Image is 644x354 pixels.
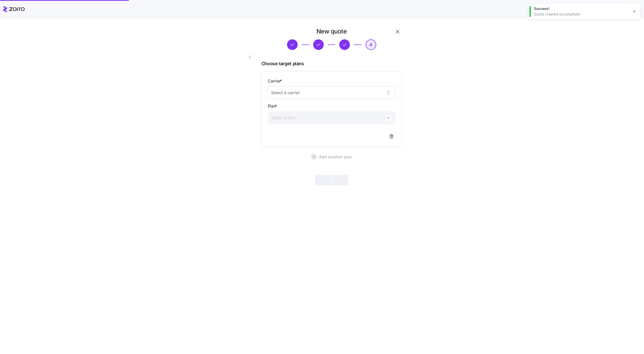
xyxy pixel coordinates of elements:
h1: New quote [316,27,347,35]
div: Quote created successfully! [534,12,629,17]
button: 4 [366,39,376,50]
svg: add icon [311,154,317,160]
span: Choose target plans [261,60,402,68]
label: Carrier [268,78,283,84]
input: Select a plan [268,111,396,124]
span: Add another plan [319,154,352,160]
input: Select a carrier [268,86,396,99]
div: Success! [534,6,629,11]
label: Plan [268,103,278,109]
button: Add another plan [261,151,402,163]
